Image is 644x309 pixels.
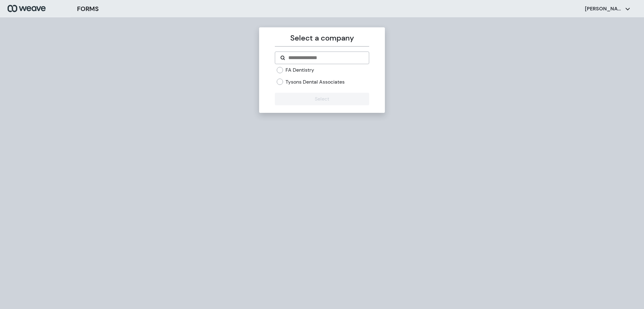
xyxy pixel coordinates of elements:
[275,32,369,44] p: Select a company
[286,79,345,86] label: Tysons Dental Associates
[275,93,369,105] button: Select
[288,54,364,62] input: Search
[286,67,314,74] label: FA Dentistry
[585,5,623,12] p: [PERSON_NAME]
[77,4,99,14] h3: FORMS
